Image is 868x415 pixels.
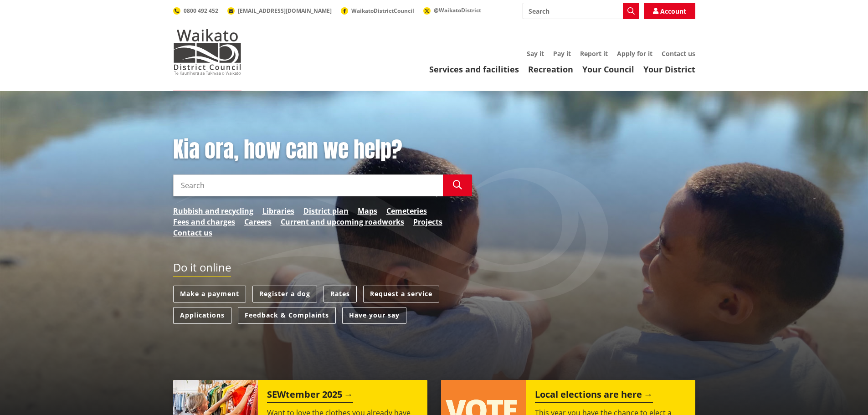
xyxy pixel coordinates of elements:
a: Current and upcoming roadworks [281,216,404,227]
a: Request a service [363,286,439,302]
a: District plan [303,205,349,216]
span: @WaikatoDistrict [434,6,481,14]
a: Fees and charges [173,216,235,227]
a: Have your say [342,307,406,324]
a: Libraries [262,205,294,216]
a: Say it [527,49,544,58]
img: Waikato District Council - Te Kaunihera aa Takiwaa o Waikato [173,29,241,75]
a: @WaikatoDistrict [423,6,481,14]
a: Services and facilities [429,64,519,75]
a: Your Council [582,64,634,75]
a: Contact us [173,227,212,238]
input: Search input [173,174,443,196]
h2: SEWtember 2025 [267,389,353,403]
a: Apply for it [617,49,652,58]
a: Projects [413,216,442,227]
a: Rubbish and recycling [173,205,253,216]
span: [EMAIL_ADDRESS][DOMAIN_NAME] [238,7,332,15]
h2: Do it online [173,261,231,277]
input: Search input [523,3,639,19]
a: Recreation [528,64,573,75]
a: Pay it [553,49,571,58]
a: Rates [324,286,357,302]
a: Applications [173,307,231,324]
a: Report it [580,49,608,58]
a: [EMAIL_ADDRESS][DOMAIN_NAME] [227,7,332,15]
a: 0800 492 452 [173,7,218,15]
a: Careers [244,216,272,227]
h2: Local elections are here [535,389,653,403]
a: Register a dog [252,286,317,302]
a: WaikatoDistrictCouncil [341,7,414,15]
a: Account [644,3,695,19]
span: 0800 492 452 [184,7,218,15]
a: Make a payment [173,286,246,302]
h1: Kia ora, how can we help? [173,137,472,163]
a: Contact us [662,49,695,58]
a: Maps [358,205,377,216]
a: Cemeteries [386,205,427,216]
span: WaikatoDistrictCouncil [351,7,414,15]
a: Feedback & Complaints [238,307,336,324]
a: Your District [643,64,695,75]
